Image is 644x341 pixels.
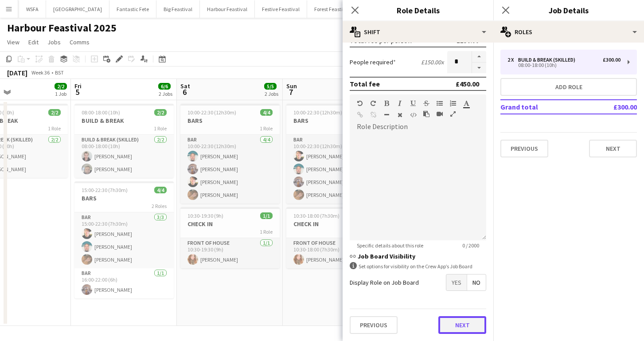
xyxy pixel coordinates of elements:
[383,111,390,118] button: Horizontal Line
[584,100,637,114] td: £300.00
[255,0,307,18] button: Festive Feastival
[74,268,174,298] app-card-role: Bar1/116:00-22:00 (6h)[PERSON_NAME]
[7,21,117,35] h1: Harbour Feastival 2025
[66,36,93,48] a: Comms
[438,316,486,334] button: Next
[456,79,479,88] div: £450.00
[286,238,386,268] app-card-role: Front of House1/110:30-18:00 (7h30m)[PERSON_NAME]
[46,0,109,18] button: [GEOGRAPHIC_DATA]
[350,252,486,260] h3: Job Board Visibility
[55,83,67,90] span: 2/2
[180,135,280,204] app-card-role: Bar4/410:00-22:30 (12h30m)[PERSON_NAME][PERSON_NAME][PERSON_NAME][PERSON_NAME]
[286,207,386,268] app-job-card: 10:30-18:00 (7h30m)1/1CHECK IN1 RoleFront of House1/110:30-18:00 (7h30m)[PERSON_NAME]
[159,90,172,97] div: 2 Jobs
[82,187,128,193] span: 15:00-22:30 (7h30m)
[397,100,403,107] button: Italic
[74,104,174,178] app-job-card: 08:00-18:00 (10h)2/2BUILD & BREAK1 RoleBuild & Break (skilled)2/208:00-18:00 (10h)[PERSON_NAME][P...
[493,4,644,16] h3: Job Details
[19,0,46,18] button: WSFA
[260,212,273,219] span: 1/1
[260,228,273,235] span: 1 Role
[109,0,156,18] button: Fantastic Fete
[307,0,369,18] button: Forest Feastival 2025
[286,135,386,204] app-card-role: Bar4/410:00-22:30 (12h30m)[PERSON_NAME][PERSON_NAME][PERSON_NAME][PERSON_NAME]
[180,220,280,228] h3: CHECK IN
[357,100,363,107] button: Undo
[518,57,579,63] div: Build & Break (skilled)
[187,109,236,116] span: 10:00-22:30 (12h30m)
[500,100,584,114] td: Grand total
[589,140,637,157] button: Next
[29,69,51,76] span: Week 36
[7,38,20,46] span: View
[450,100,456,107] button: Ordered List
[467,274,486,290] span: No
[350,79,380,88] div: Total fee
[603,57,621,63] div: £300.00
[350,58,396,66] label: People required
[343,4,493,16] h3: Role Details
[293,109,342,116] span: 10:00-22:30 (12h30m)
[187,212,223,219] span: 10:30-19:30 (9h)
[507,57,518,63] div: 2 x
[48,125,61,132] span: 1 Role
[437,110,443,118] button: Insert video
[500,140,548,157] button: Previous
[25,36,42,48] a: Edit
[437,100,443,107] button: Unordered List
[74,181,174,298] app-job-card: 15:00-22:30 (7h30m)4/4BARS2 RolesBar3/315:00-22:30 (7h30m)[PERSON_NAME][PERSON_NAME][PERSON_NAME]...
[350,242,430,249] span: Specific details about this role
[285,87,297,97] span: 7
[179,87,190,97] span: 6
[286,220,386,228] h3: CHECK IN
[74,82,82,90] span: Fri
[410,100,416,107] button: Underline
[455,242,486,249] span: 0 / 2000
[350,262,486,270] div: Set options for visibility on the Crew App’s Job Board
[350,316,398,334] button: Previous
[156,0,200,18] button: Big Feastival
[180,104,280,204] div: 10:00-22:30 (12h30m)4/4BARS1 RoleBar4/410:00-22:30 (12h30m)[PERSON_NAME][PERSON_NAME][PERSON_NAME...
[370,100,376,107] button: Redo
[152,203,167,209] span: 2 Roles
[154,187,167,193] span: 4/4
[472,51,486,63] button: Increase
[7,68,27,77] div: [DATE]
[264,83,277,90] span: 5/5
[343,21,493,43] div: Shift
[260,109,273,116] span: 4/4
[260,125,273,132] span: 1 Role
[286,82,297,90] span: Sun
[74,135,174,178] app-card-role: Build & Break (skilled)2/208:00-18:00 (10h)[PERSON_NAME][PERSON_NAME]
[286,104,386,204] app-job-card: 10:00-22:30 (12h30m)4/4BARS1 RoleBar4/410:00-22:30 (12h30m)[PERSON_NAME][PERSON_NAME][PERSON_NAME...
[423,110,429,118] button: Paste as plain text
[463,100,469,107] button: Text Color
[397,111,403,118] button: Clear Formatting
[493,21,644,43] div: Roles
[180,207,280,268] app-job-card: 10:30-19:30 (9h)1/1CHECK IN1 RoleFront of House1/110:30-19:30 (9h)[PERSON_NAME]
[472,63,486,74] button: Decrease
[383,100,390,107] button: Bold
[410,111,416,118] button: HTML Code
[48,109,61,116] span: 2/2
[73,87,82,97] span: 5
[55,90,66,97] div: 1 Job
[4,36,23,48] a: View
[74,117,174,125] h3: BUILD & BREAK
[423,100,429,107] button: Strikethrough
[154,109,167,116] span: 2/2
[286,117,386,125] h3: BARS
[44,36,64,48] a: Jobs
[74,194,174,202] h3: BARS
[154,125,167,132] span: 1 Role
[293,212,340,219] span: 10:30-18:00 (7h30m)
[82,109,120,116] span: 08:00-18:00 (10h)
[28,38,39,46] span: Edit
[180,82,190,90] span: Sat
[446,274,467,290] span: Yes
